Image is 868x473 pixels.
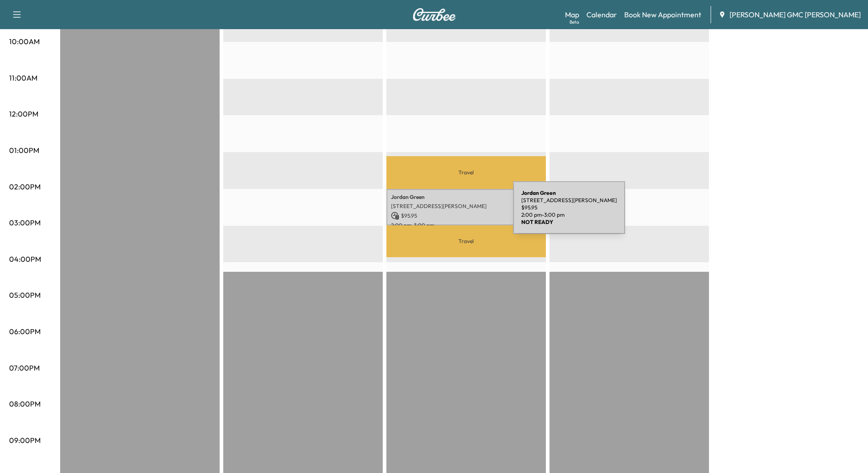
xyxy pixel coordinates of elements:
a: Calendar [586,9,617,20]
div: Beta [570,19,579,25]
p: 2:00 pm - 3:00 pm [521,211,617,219]
p: 02:00PM [9,181,41,192]
p: 06:00PM [9,326,41,337]
p: $ 95.95 [521,204,617,211]
p: 12:00PM [9,108,38,119]
p: 05:00PM [9,290,41,300]
p: 03:00PM [9,217,41,228]
p: 2:00 pm - 3:00 pm [391,222,541,229]
p: $ 95.95 [391,212,541,220]
p: 07:00PM [9,362,40,373]
a: Book New Appointment [624,9,701,20]
p: 09:00PM [9,435,41,446]
p: Jordan Green [391,193,541,201]
span: [PERSON_NAME] GMC [PERSON_NAME] [729,9,861,20]
p: [STREET_ADDRESS][PERSON_NAME] [391,203,541,210]
img: Curbee Logo [412,8,456,21]
p: [STREET_ADDRESS][PERSON_NAME] [521,197,617,204]
p: 10:00AM [9,36,40,47]
b: Jordan Green [521,189,556,196]
p: Travel [386,225,546,257]
p: 08:00PM [9,398,41,409]
p: 04:00PM [9,254,41,264]
p: Travel [386,156,546,188]
b: NOT READY [521,219,553,225]
a: MapBeta [565,9,579,20]
p: 11:00AM [9,72,37,83]
p: 01:00PM [9,145,39,156]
